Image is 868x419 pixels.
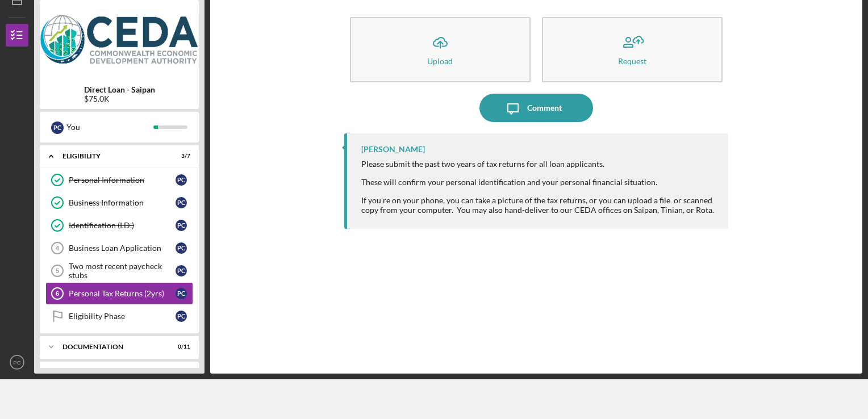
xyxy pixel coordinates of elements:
[45,191,193,214] a: Business InformationPC
[361,145,425,154] div: [PERSON_NAME]
[40,6,199,74] img: Product logo
[56,267,59,274] tspan: 5
[45,305,193,328] a: Eligibility PhasePC
[62,153,162,160] div: Eligibility
[69,312,176,321] div: Eligibility Phase
[361,160,717,215] div: Please submit the past two years of tax returns for all loan applicants. These will confirm your ...
[45,282,193,305] a: 6Personal Tax Returns (2yrs)PC
[45,169,193,191] a: Personal InformationPC
[56,290,59,297] tspan: 6
[176,197,187,208] div: P C
[176,242,187,254] div: P C
[170,343,190,350] div: 0 / 11
[176,220,187,231] div: P C
[69,244,176,253] div: Business Loan Application
[6,351,28,374] button: PC
[618,57,646,65] div: Request
[84,85,155,94] b: Direct Loan - Saipan
[45,237,193,259] a: 4Business Loan ApplicationPC
[479,94,593,122] button: Comment
[69,221,176,230] div: Identification (I.D.)
[527,94,562,122] div: Comment
[69,289,176,298] div: Personal Tax Returns (2yrs)
[176,265,187,276] div: P C
[69,262,176,280] div: Two most recent paycheck stubs
[176,311,187,322] div: P C
[66,118,153,137] div: You
[45,259,193,282] a: 5Two most recent paycheck stubsPC
[69,175,176,185] div: Personal Information
[13,359,20,366] text: PC
[84,94,155,103] div: $75.0K
[176,174,187,186] div: P C
[170,153,190,160] div: 3 / 7
[51,121,64,134] div: P C
[350,17,531,82] button: Upload
[56,245,60,252] tspan: 4
[45,214,193,237] a: Identification (I.D.)PC
[62,343,162,350] div: Documentation
[542,17,723,82] button: Request
[176,288,187,299] div: P C
[69,198,176,207] div: Business Information
[427,57,453,65] div: Upload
